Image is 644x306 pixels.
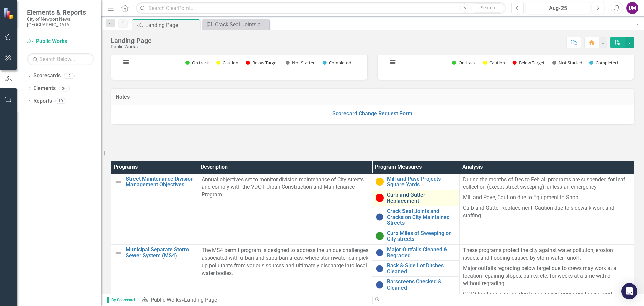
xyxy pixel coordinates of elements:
text: Not Started [559,60,582,66]
span: The MS4 permit program is designed to address the unique challenges associated with urban and sub... [202,247,368,276]
button: Show On track [185,60,209,66]
a: Curb Miles of Sweeping on City streets [387,230,456,242]
td: Double-Click to Edit Right Click for Context Menu [372,244,460,260]
a: Scorecard Change Request Form [332,110,412,117]
img: On Target [376,232,384,240]
img: No Information [376,249,384,257]
img: Caution [376,178,384,186]
input: Search ClearPoint... [136,2,506,14]
small: City of Newport News, [GEOGRAPHIC_DATA] [27,16,94,28]
button: Show Caution [216,60,238,66]
span: Annual objectives set to monitor division maintenance of City streets and comply with the VDOT Ur... [202,176,364,198]
button: View chart menu, Chart [388,58,397,67]
span: By Scorecard [107,297,138,303]
a: Municipal Separate Storm Sewer System (MS4) [126,247,195,258]
button: View chart menu, Chart [121,58,131,67]
button: Search [471,3,504,13]
button: Show Completed [589,60,618,66]
div: Aug-25 [528,4,588,12]
button: Show Below Target [513,60,545,66]
p: Mill and Pave, Caution due to Equipment in Shop [463,192,630,203]
img: ClearPoint Strategy [3,8,15,19]
a: Public Works [151,297,181,303]
text: Not Started [292,60,316,66]
td: Double-Click to Edit Right Click for Context Menu [372,190,460,206]
button: Aug-25 [526,2,590,14]
a: Barscreens Checked & Cleaned [387,279,456,291]
div: » [141,296,367,304]
p: These programs protect the city against water pollution, erosion issues, and flooding caused by s... [463,247,630,263]
a: Curb and Gutter Replacement [387,192,456,204]
a: Crack Seal Joints and Cracks on City Maintained Streets [204,20,268,29]
td: Double-Click to Edit Right Click for Context Menu [372,228,460,244]
button: Show Not Started [286,60,315,66]
div: Landing Page [184,297,217,303]
a: Crack Seal Joints and Cracks on City Maintained Streets [387,208,456,226]
button: DM [626,2,638,14]
button: Show Not Started [552,60,582,66]
span: Elements & Reports [27,8,94,16]
div: 30 [59,86,70,91]
td: Double-Click to Edit Right Click for Context Menu [372,174,460,190]
button: Show Caution [483,60,505,66]
a: Scorecards [33,72,61,80]
div: Crack Seal Joints and Cracks on City Maintained Streets [215,20,268,29]
img: No Information [376,281,384,289]
button: Show On track [452,60,476,66]
a: Street Maintenance Division Management Objectives [126,176,195,188]
span: Search [481,5,495,10]
td: Double-Click to Edit Right Click for Context Menu [372,261,460,277]
div: Landing Page [145,21,198,29]
div: Public Works [111,44,152,49]
h3: Notes [116,94,629,100]
td: Double-Click to Edit [460,174,634,244]
img: No Information [376,213,384,221]
div: Landing Page [111,37,152,44]
a: Back & Side Lot Ditches Cleaned [387,263,456,274]
img: No Information [376,265,384,273]
img: Below Target [376,194,384,202]
div: 2 [64,73,75,79]
p: During the months of Dec to Feb all programs are suspended for leaf collection (except street swe... [463,176,630,193]
a: Reports [33,97,52,105]
a: Public Works [27,38,94,45]
div: 19 [55,98,66,104]
a: Major Outfalls Cleaned & Regraded [387,247,456,258]
td: Double-Click to Edit Right Click for Context Menu [372,206,460,228]
a: Elements [33,85,56,92]
input: Search Below... [27,53,94,65]
td: Double-Click to Edit Right Click for Context Menu [111,174,198,244]
p: Curb and Gutter Replacement, Caution due to sidewalk work and staffing. [463,203,630,220]
p: Major outfalls regrading below target due to crews may work at a location repairing slopes, banks... [463,263,630,289]
button: Show Completed [323,60,351,66]
img: Not Defined [114,249,122,257]
td: Double-Click to Edit Right Click for Context Menu [372,277,460,293]
img: Not Defined [114,178,122,186]
div: Open Intercom Messenger [621,283,637,299]
a: Mill and Pave Projects Square Yards [387,176,456,188]
button: Show Below Target [246,60,278,66]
